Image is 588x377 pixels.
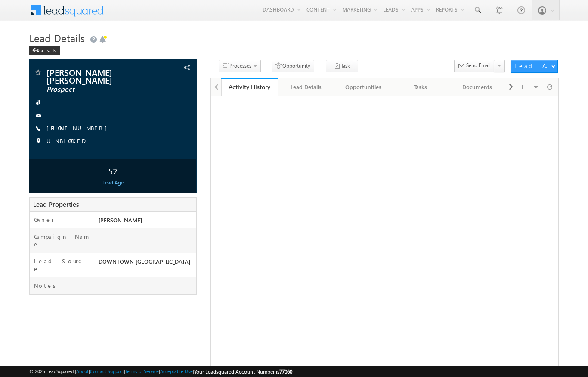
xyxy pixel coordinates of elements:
[278,78,335,96] a: Lead Details
[326,60,358,72] button: Task
[392,78,449,96] a: Tasks
[125,368,159,374] a: Terms of Service
[456,82,498,92] div: Documents
[99,216,142,224] span: [PERSON_NAME]
[34,233,90,248] label: Campaign Name
[466,62,491,69] span: Send Email
[76,368,89,374] a: About
[279,368,292,375] span: 77060
[160,368,193,374] a: Acceptable Use
[285,82,327,92] div: Lead Details
[46,68,150,84] span: [PERSON_NAME] [PERSON_NAME]
[34,282,59,290] label: Notes
[194,368,292,375] span: Your Leadsquared Account Number is
[33,200,79,209] span: Lead Properties
[31,163,194,179] div: 52
[514,62,551,70] div: Lead Actions
[29,46,60,55] div: Back
[335,78,392,96] a: Opportunities
[228,83,272,91] div: Activity History
[90,368,124,374] a: Contact Support
[29,368,292,376] span: © 2025 LeadSquared | | | | |
[221,78,278,96] a: Activity History
[46,137,85,146] span: UNBLOCKED
[96,257,196,269] div: DOWNTOWN [GEOGRAPHIC_DATA]
[34,216,54,224] label: Owner
[31,179,194,187] div: Lead Age
[449,78,506,96] a: Documents
[46,85,150,94] span: Prospect
[29,31,85,45] span: Lead Details
[46,124,111,133] span: [PHONE_NUMBER]
[34,257,90,273] label: Lead Source
[454,60,495,72] button: Send Email
[272,60,314,72] button: Opportunity
[511,60,558,73] button: Lead Actions
[29,46,64,53] a: Back
[219,60,261,72] button: Processes
[342,82,384,92] div: Opportunities
[229,62,251,69] span: Processes
[399,82,441,92] div: Tasks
